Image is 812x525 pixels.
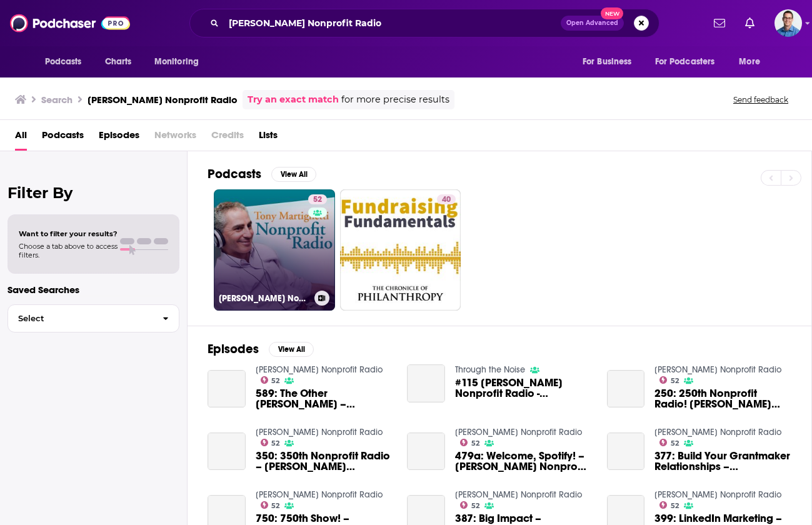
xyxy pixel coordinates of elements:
[41,94,73,106] h3: Search
[671,503,679,509] span: 52
[256,427,383,437] a: Tony Martignetti Nonprofit Radio
[740,12,759,34] a: Show notifications dropdown
[8,314,153,322] span: Select
[256,364,383,375] a: Tony Martignetti Nonprofit Radio
[15,125,27,151] a: All
[261,439,280,446] a: 52
[269,342,314,357] button: View All
[189,9,659,37] div: Search podcasts, credits, & more...
[208,341,314,357] a: EpisodesView All
[460,439,479,446] a: 52
[455,377,592,399] span: #115 [PERSON_NAME] Nonprofit Radio - [PERSON_NAME]
[460,501,479,509] a: 52
[774,9,802,37] button: Show profile menu
[341,92,449,107] span: for more precise results
[407,432,445,471] a: 479a: Welcome, Spotify! – Tony Martignetti Nonprofit Radio
[437,194,456,204] a: 40
[256,388,393,409] a: 589: The Other Tony Martignetti – Tony Martignetti Nonprofit Radio
[208,432,246,471] a: 350: 350th Nonprofit Radio – Tony Martignetti Nonprofit Radio
[455,451,592,472] a: 479a: Welcome, Spotify! – Tony Martignetti Nonprofit Radio
[654,388,791,409] span: 250: 250th Nonprofit Radio! [PERSON_NAME] Nonprofit Radio
[455,427,582,437] a: Tony Martignetti Nonprofit Radio
[729,94,792,105] button: Send feedback
[340,189,461,311] a: 40
[654,388,791,409] a: 250: 250th Nonprofit Radio! Tony Martignetti Nonprofit Radio
[248,92,339,107] a: Try an exact match
[154,125,196,151] span: Networks
[455,377,592,399] a: #115 Tony Martignetti Nonprofit Radio - Tony Martignetti
[574,50,648,74] button: open menu
[271,167,316,182] button: View All
[19,242,118,259] span: Choose a tab above to access filters.
[583,53,632,71] span: For Business
[647,50,733,74] button: open menu
[208,370,246,408] a: 589: The Other Tony Martignetti – Tony Martignetti Nonprofit Radio
[146,50,215,74] button: open menu
[654,427,781,437] a: Tony Martignetti Nonprofit Radio
[455,364,525,375] a: Through the Noise
[654,451,791,472] span: 377: Build Your Grantmaker Relationships – [PERSON_NAME] Nonprofit Radio
[774,9,802,37] span: Logged in as swherley
[42,125,84,151] a: Podcasts
[105,53,132,71] span: Charts
[308,194,327,204] a: 52
[211,125,244,151] span: Credits
[10,11,130,35] img: Podchaser - Follow, Share and Rate Podcasts
[88,94,238,106] h3: [PERSON_NAME] Nonprofit Radio
[709,12,730,34] a: Show notifications dropdown
[154,53,199,71] span: Monitoring
[671,441,679,446] span: 52
[8,284,179,296] p: Saved Searches
[607,370,645,408] a: 250: 250th Nonprofit Radio! Tony Martignetti Nonprofit Radio
[45,53,82,71] span: Podcasts
[256,451,393,472] a: 350: 350th Nonprofit Radio – Tony Martignetti Nonprofit Radio
[659,501,679,509] a: 52
[224,13,561,33] input: Search podcasts, credits, & more...
[607,432,645,471] a: 377: Build Your Grantmaker Relationships – Tony Martignetti Nonprofit Radio
[561,16,624,31] button: Open AdvancedNew
[36,50,98,74] button: open menu
[214,189,335,311] a: 52[PERSON_NAME] Nonprofit Radio
[601,7,623,19] span: New
[774,9,802,37] img: User Profile
[208,166,261,182] h2: Podcasts
[442,194,451,206] span: 40
[654,364,781,375] a: Tony Martignetti Nonprofit Radio
[730,50,776,74] button: open menu
[259,125,278,151] a: Lists
[8,184,179,202] h2: Filter By
[739,53,760,71] span: More
[659,439,679,446] a: 52
[313,194,322,206] span: 52
[256,489,383,500] a: Tony Martignetti Nonprofit Radio
[471,441,479,446] span: 52
[208,166,316,182] a: PodcastsView All
[655,53,715,71] span: For Podcasters
[566,20,618,26] span: Open Advanced
[261,376,280,384] a: 52
[99,125,139,151] a: Episodes
[208,341,259,357] h2: Episodes
[219,293,309,304] h3: [PERSON_NAME] Nonprofit Radio
[271,378,279,384] span: 52
[271,441,279,446] span: 52
[471,503,479,509] span: 52
[8,304,179,332] button: Select
[256,451,393,472] span: 350: 350th Nonprofit Radio – [PERSON_NAME] Nonprofit Radio
[455,451,592,472] span: 479a: Welcome, Spotify! – [PERSON_NAME] Nonprofit Radio
[455,489,582,500] a: Tony Martignetti Nonprofit Radio
[271,503,279,509] span: 52
[19,229,118,238] span: Want to filter your results?
[407,364,445,402] a: #115 Tony Martignetti Nonprofit Radio - Tony Martignetti
[256,388,393,409] span: 589: The Other [PERSON_NAME] – [PERSON_NAME] Nonprofit Radio
[659,376,679,384] a: 52
[654,489,781,500] a: Tony Martignetti Nonprofit Radio
[671,378,679,384] span: 52
[654,451,791,472] a: 377: Build Your Grantmaker Relationships – Tony Martignetti Nonprofit Radio
[261,501,280,509] a: 52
